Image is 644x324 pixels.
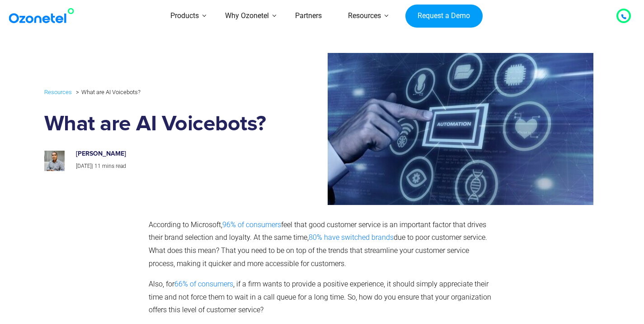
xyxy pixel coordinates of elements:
a: Resources [44,87,72,97]
span: 11 [94,163,101,169]
span: due to poor customer service. What does this mean? That you need to be on top of the trends that ... [149,233,487,268]
span: Also, for [149,280,174,288]
a: Request a Demo [405,5,483,28]
a: 66% of consumers [174,280,233,288]
span: [DATE] [76,163,92,169]
span: According to Microsoft, [149,220,222,229]
h1: What are AI Voicebots? [44,112,276,137]
li: What are AI Voicebots? [74,86,141,98]
a: 80% have switched brands [309,233,394,242]
img: Know Everything about Voicebots and AI Voicebots [282,53,593,205]
span: mins read [102,163,126,169]
h6: [PERSON_NAME] [76,150,267,158]
span: feel that good customer service is an important factor that drives their brand selection and loya... [149,220,486,242]
a: 96% of consumers [222,220,281,229]
img: prashanth-kancherla_avatar-200x200.jpeg [44,151,65,171]
span: , if a firm wants to provide a positive experience, it should simply appreciate their time and no... [149,280,491,314]
p: | [76,162,267,172]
